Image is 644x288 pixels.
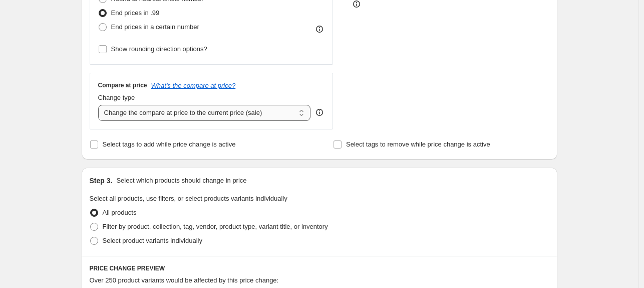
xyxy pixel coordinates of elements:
span: Select all products, use filters, or select products variants individually [90,195,287,202]
p: Select which products should change in price [116,176,246,186]
span: Select tags to remove while price change is active [346,140,490,148]
span: Show rounding direction options? [111,45,207,53]
h3: Compare at price [98,81,147,89]
span: End prices in .99 [111,9,160,17]
span: Filter by product, collection, tag, vendor, product type, variant title, or inventory [103,223,328,230]
span: Select tags to add while price change is active [103,140,236,148]
div: help [314,107,325,117]
h2: Step 3. [90,176,113,186]
span: Over 250 product variants would be affected by this price change: [90,276,279,284]
h6: PRICE CHANGE PREVIEW [90,264,549,272]
span: All products [103,209,137,216]
button: What's the compare at price? [151,82,236,89]
span: Change type [98,94,135,101]
span: End prices in a certain number [111,23,199,31]
span: Select product variants individually [103,237,202,244]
